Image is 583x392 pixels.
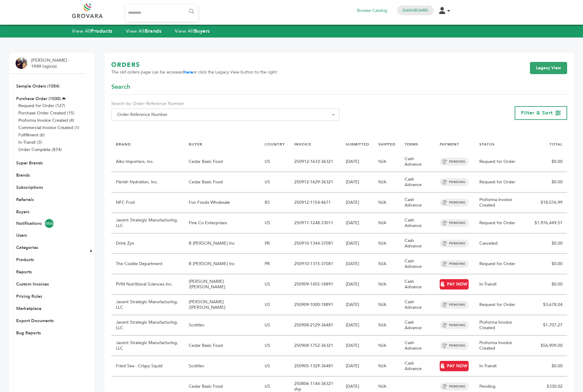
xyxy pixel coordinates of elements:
a: PAY NOW [440,279,469,290]
td: $0.00 [530,254,567,274]
td: 250908-2129-36481 [290,315,341,336]
a: TOTAL [549,142,563,147]
td: [DATE] [341,192,374,213]
span: PENDING [440,199,469,207]
a: TERMS [405,142,418,147]
h1: ORDERS [111,61,278,69]
a: Purchase Order Created (15) [18,110,74,116]
td: Canceled [475,233,530,254]
td: $0.00 [530,274,567,295]
a: Categories [16,245,38,250]
td: $0.00 [530,172,567,192]
a: Browse Catalog [357,7,387,14]
a: Sample Orders (1054) [16,83,59,89]
td: US [260,274,290,295]
td: Scottlev [184,356,260,376]
td: N/A [374,192,400,213]
td: Proforma Invoice Created [475,336,530,356]
td: NFC Fruti [111,192,184,213]
a: Dashboard [402,8,428,13]
td: $1,976,449.57 [530,213,567,233]
span: PENDING [440,321,469,329]
strong: Buyers [194,28,210,34]
span: PENDING [440,260,469,268]
span: Order Reference Number [111,109,339,121]
a: Proforma Invoice Created (4) [18,117,74,123]
a: SUBMITTED [346,142,369,147]
span: PENDING [440,219,469,227]
a: Request for Order (127) [18,103,65,109]
a: Buyers [16,209,29,215]
a: here [184,69,193,75]
td: 250905-1329-36481 [290,356,341,376]
a: Bug Reports [16,330,41,336]
td: N/A [374,254,400,274]
li: [PERSON_NAME] - 1989 login(s) [31,57,71,69]
td: B [PERSON_NAME] Inc [184,254,260,274]
a: SHIPPED [378,142,395,147]
td: $56,909.00 [530,336,567,356]
td: Request for Order [475,254,530,274]
td: N/A [374,315,400,336]
td: N/A [374,213,400,233]
a: Referrals [16,197,34,203]
td: BS [260,192,290,213]
span: PENDING [440,383,469,390]
span: Filter & Sort [521,110,553,116]
span: PENDING [440,158,469,166]
a: Purchase Order (1030) [16,96,61,102]
td: Cash Advance [400,336,435,356]
td: 250910-1344-37081 [290,233,341,254]
td: Proforma Invoice Created [475,192,530,213]
a: STATUS [479,142,495,147]
td: [DATE] [341,295,374,315]
a: Order Complete (874) [18,147,62,153]
a: PAYMENT [440,142,459,147]
td: [DATE] [341,315,374,336]
a: View AllBrands [126,28,162,34]
td: Request for Order [475,213,530,233]
td: Cash Advance [400,152,435,172]
td: Cedar Basic Food [184,152,260,172]
span: PENDING [440,239,469,247]
td: 250912-1633-36321 [290,152,341,172]
td: [DATE] [341,274,374,295]
td: US [260,213,290,233]
td: Jacent Strategic Manufacturing, LLC [111,315,184,336]
a: Products [16,257,34,263]
td: Jacent Strategic Manufacturing, LLC [111,213,184,233]
td: N/A [374,274,400,295]
span: Order Reference Number [115,110,336,119]
td: PR [260,254,290,274]
a: Legacy View [530,62,567,74]
td: Cash Advance [400,315,435,336]
td: US [260,315,290,336]
td: 250912-1629-36321 [290,172,341,192]
a: COUNTRY [265,142,285,147]
a: Commercial Invoice Created (1) [18,125,79,131]
td: Cash Advance [400,356,435,376]
td: Cash Advance [400,192,435,213]
td: Proforma Invoice Created [475,315,530,336]
td: Cedar Basic Food [184,172,260,192]
td: $0.00 [530,356,567,376]
td: Fun Foods Wholesale [184,192,260,213]
td: Cash Advance [400,233,435,254]
td: [DATE] [341,152,374,172]
td: Cedar Basic Food [184,336,260,356]
a: Fulfillment (6) [18,132,45,138]
td: 250909-1455-18891 [290,274,341,295]
td: Cash Advance [400,172,435,192]
td: $0.00 [530,233,567,254]
a: Marketplace [16,306,41,311]
td: Jacent Strategic Manufacturing, LLC [111,295,184,315]
td: N/A [374,336,400,356]
td: Drink Zyn [111,233,184,254]
td: 250910-1315-37081 [290,254,341,274]
td: [DATE] [341,336,374,356]
a: BUYER [189,142,202,147]
td: The Cookie Department [111,254,184,274]
td: N/A [374,172,400,192]
td: N/A [374,233,400,254]
span: 4846 [45,219,54,228]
